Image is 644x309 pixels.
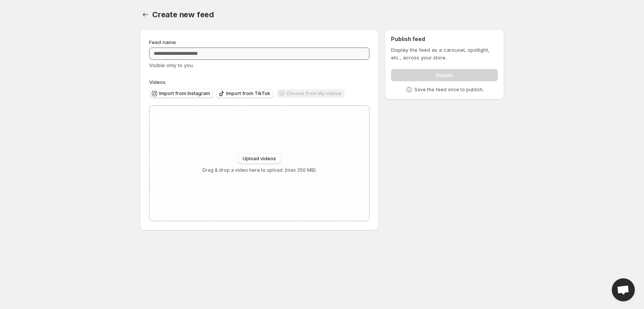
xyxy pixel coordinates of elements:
span: Videos [149,79,166,85]
button: Settings [140,9,151,20]
span: Upload videos [243,156,276,162]
button: Import from TikTok [216,89,273,98]
button: Import from Instagram [149,89,213,98]
span: Import from TikTok [226,90,270,97]
button: Upload videos [238,153,281,164]
span: Feed name [149,39,176,45]
h2: Publish feed [391,35,498,43]
span: Visible only to you. [149,62,194,68]
span: Create new feed [152,10,214,19]
p: Display the feed as a carousel, spotlight, etc., across your store. [391,46,498,61]
p: Drag & drop a video here to upload. (max 250 MB) [202,167,316,173]
span: Import from Instagram [159,90,210,97]
div: Open chat [612,278,635,301]
p: Save the feed once to publish. [414,87,484,93]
